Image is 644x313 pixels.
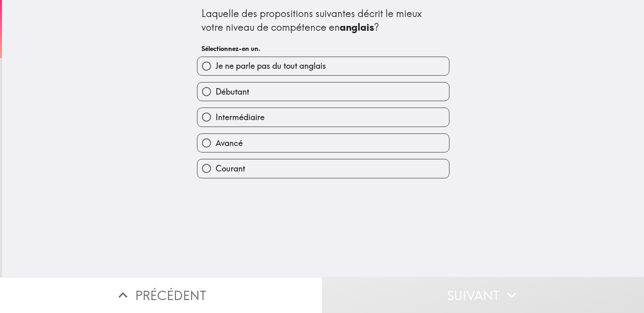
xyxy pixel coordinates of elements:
button: Intermédiaire [197,108,449,126]
button: Je ne parle pas du tout anglais [197,57,449,75]
button: Courant [197,159,449,178]
span: Je ne parle pas du tout anglais [216,60,326,72]
span: Courant [216,163,245,174]
button: Débutant [197,82,449,101]
span: Avancé [216,137,243,149]
span: Intermédiaire [216,112,265,123]
button: Avancé [197,134,449,152]
b: anglais [340,21,374,33]
h6: Sélectionnez-en un. [201,44,445,53]
button: Suivant [322,277,644,313]
span: Débutant [216,86,249,97]
div: Laquelle des propositions suivantes décrit le mieux votre niveau de compétence en ? [201,7,445,34]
